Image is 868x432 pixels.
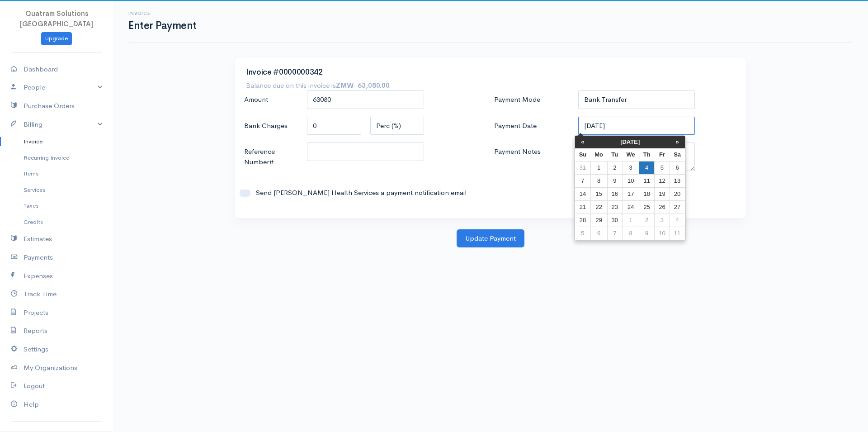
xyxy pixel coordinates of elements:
[575,175,591,188] td: 7
[670,201,685,214] td: 27
[670,148,685,161] th: Sa
[575,201,591,214] td: 21
[639,148,655,161] th: Th
[607,188,622,201] td: 16
[639,161,655,175] td: 4
[623,148,639,161] th: We
[655,161,670,175] td: 5
[128,20,197,31] h1: Enter Payment
[240,90,302,109] label: Amount
[457,229,524,248] button: Update Payment
[575,188,591,201] td: 14
[490,90,574,109] label: Payment Mode
[655,175,670,188] td: 12
[590,136,670,148] th: [DATE]
[20,9,93,28] span: Quatram Solutions [GEOGRAPHIC_DATA]
[590,175,607,188] td: 8
[655,148,670,161] th: Fr
[607,201,622,214] td: 23
[607,227,622,240] td: 7
[590,201,607,214] td: 22
[575,161,591,175] td: 31
[623,214,639,227] td: 1
[655,227,670,240] td: 10
[250,188,482,198] label: Send [PERSON_NAME] Health Services a payment notification email
[623,161,639,175] td: 3
[655,188,670,201] td: 19
[336,81,390,90] strong: ZMW 63,080.00
[575,227,591,240] td: 5
[246,68,735,77] h3: Invoice #0000000342
[623,175,639,188] td: 10
[670,227,685,240] td: 11
[639,175,655,188] td: 11
[623,201,639,214] td: 24
[670,161,685,175] td: 6
[128,11,197,16] h6: Invoice
[639,188,655,201] td: 18
[240,142,302,171] label: Reference Number#
[41,32,72,45] a: Upgrade
[607,175,622,188] td: 9
[670,214,685,227] td: 4
[639,201,655,214] td: 25
[607,214,622,227] td: 30
[607,148,622,161] th: Tu
[246,81,390,90] h7: Balance due on this invoice is
[575,148,591,161] th: Su
[575,214,591,227] td: 28
[490,117,574,135] label: Payment Date
[590,214,607,227] td: 29
[670,175,685,188] td: 13
[607,161,622,175] td: 2
[490,142,574,170] label: Payment Notes
[623,188,639,201] td: 17
[590,227,607,240] td: 6
[590,161,607,175] td: 1
[670,188,685,201] td: 20
[639,214,655,227] td: 2
[240,117,302,135] label: Bank Charges
[623,227,639,240] td: 8
[575,136,591,148] th: «
[655,201,670,214] td: 26
[639,227,655,240] td: 9
[590,148,607,161] th: Mo
[670,136,685,148] th: »
[655,214,670,227] td: 3
[590,188,607,201] td: 15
